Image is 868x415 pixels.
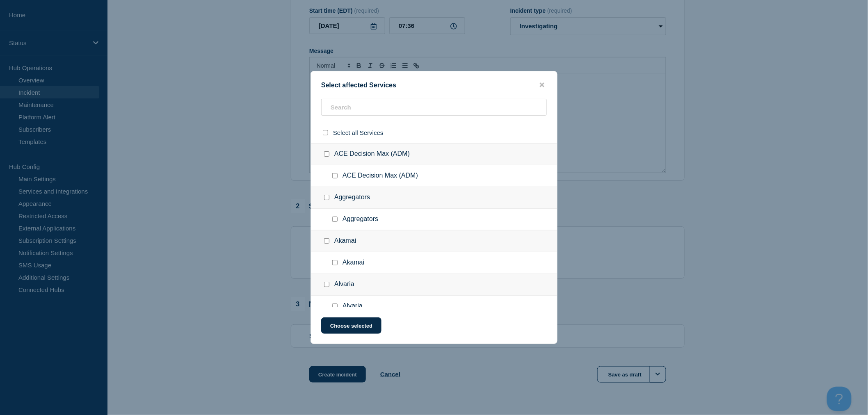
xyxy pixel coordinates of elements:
[343,172,418,180] span: ACE Decision Max (ADM)
[343,302,363,310] span: Alvaria
[323,130,328,135] input: select all checkbox
[332,260,338,265] input: Akamai checkbox
[324,151,329,157] input: ACE Decision Max (ADM) checkbox
[324,282,329,287] input: Alvaria checkbox
[332,303,338,309] input: Alvaria checkbox
[332,173,338,178] input: ACE Decision Max (ADM) checkbox
[343,259,364,267] span: Akamai
[311,187,557,209] div: Aggregators
[321,317,381,334] button: Choose selected
[333,129,384,136] span: Select all Services
[311,230,557,252] div: Akamai
[343,215,378,223] span: Aggregators
[324,238,329,244] input: Akamai checkbox
[324,195,329,200] input: Aggregators checkbox
[332,217,338,222] input: Aggregators checkbox
[537,81,547,89] button: close button
[321,99,547,116] input: Search
[311,81,557,89] div: Select affected Services
[311,143,557,165] div: ACE Decision Max (ADM)
[311,274,557,296] div: Alvaria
